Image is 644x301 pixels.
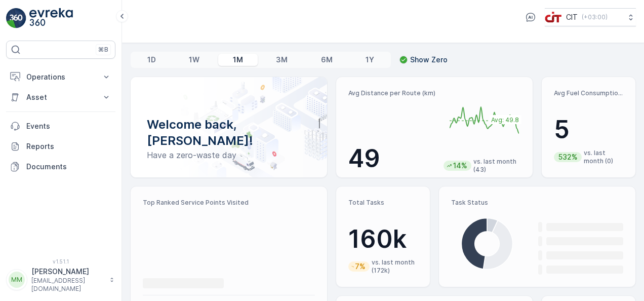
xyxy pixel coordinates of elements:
p: ⌘B [98,46,108,54]
p: CIT [566,12,578,22]
p: 14% [452,161,468,171]
button: Operations [6,67,115,87]
span: v 1.51.1 [6,258,115,265]
p: 5 [554,115,623,145]
p: Events [26,121,111,131]
p: 1D [147,55,156,65]
p: [PERSON_NAME] [31,267,104,277]
p: 532% [557,152,579,162]
p: 1W [189,55,199,65]
p: Welcome back, [PERSON_NAME]! [147,117,311,149]
p: Task Status [451,199,623,207]
p: 49 [348,143,435,174]
a: Events [6,116,115,136]
p: 1Y [366,55,374,65]
button: MM[PERSON_NAME][EMAIL_ADDRESS][DOMAIN_NAME] [6,267,115,293]
p: ( +03:00 ) [582,13,608,21]
p: Operations [26,72,95,82]
button: Asset [6,87,115,107]
img: logo [6,8,26,28]
p: Documents [26,162,111,172]
p: 1M [233,55,243,65]
p: Have a zero-waste day [147,149,311,161]
p: [EMAIL_ADDRESS][DOMAIN_NAME] [31,277,104,293]
p: vs. last month (43) [473,158,524,174]
p: Show Zero [410,55,448,65]
p: Avg Fuel Consumption per Route (lt) [554,89,623,97]
p: Reports [26,141,111,152]
p: 6M [321,55,333,65]
button: CIT(+03:00) [545,8,636,26]
p: vs. last month (0) [584,149,623,165]
p: vs. last month (172k) [372,258,418,275]
p: Top Ranked Service Points Visited [143,199,315,207]
p: 3M [276,55,288,65]
a: Documents [6,157,115,177]
img: cit-logo_pOk6rL0.png [545,12,562,23]
div: MM [9,272,25,288]
img: logo_light-DOdMpM7g.png [29,8,73,28]
p: 7% [354,261,367,272]
p: Avg Distance per Route (km) [348,89,435,97]
a: Reports [6,136,115,157]
p: 160k [348,224,418,254]
p: Total Tasks [348,199,418,207]
p: Asset [26,92,95,102]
